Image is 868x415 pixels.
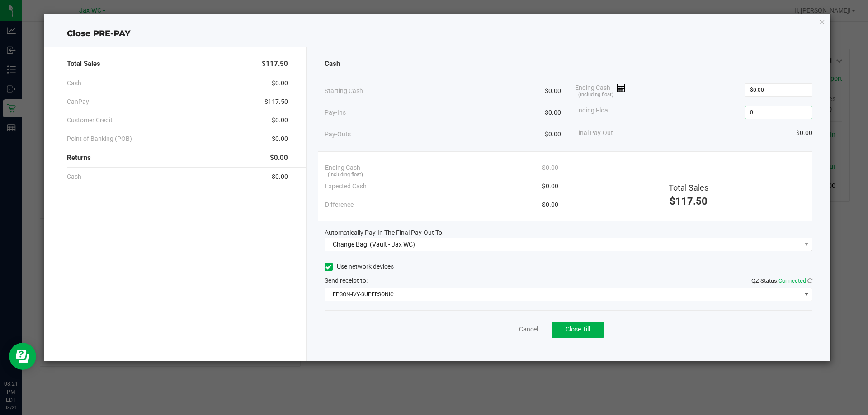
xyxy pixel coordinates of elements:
[333,241,367,248] span: Change Bag
[325,86,363,96] span: Starting Cash
[262,59,288,69] span: $117.50
[751,277,812,284] span: QZ Status:
[67,79,81,88] span: Cash
[519,325,538,334] a: Cancel
[325,163,360,173] span: Ending Cash
[325,59,340,69] span: Cash
[542,200,558,210] span: $0.00
[325,229,443,236] span: Automatically Pay-In The Final Pay-Out To:
[67,148,288,168] div: Returns
[272,79,288,88] span: $0.00
[669,183,708,192] span: Total Sales
[545,108,561,117] span: $0.00
[325,288,801,301] span: EPSON-IVY-SUPERSONIC
[272,116,288,125] span: $0.00
[545,130,561,139] span: $0.00
[272,172,288,182] span: $0.00
[578,91,613,99] span: (including float)
[325,262,394,271] label: Use network devices
[67,172,81,182] span: Cash
[325,108,346,117] span: Pay-Ins
[264,97,288,107] span: $117.50
[778,277,806,284] span: Connected
[575,106,610,119] span: Ending Float
[325,130,351,139] span: Pay-Outs
[575,83,626,97] span: Ending Cash
[542,182,558,191] span: $0.00
[545,86,561,96] span: $0.00
[325,200,354,210] span: Difference
[67,97,89,107] span: CanPay
[67,59,100,69] span: Total Sales
[552,322,604,338] button: Close Till
[272,134,288,144] span: $0.00
[328,171,363,179] span: (including float)
[796,128,812,138] span: $0.00
[566,326,590,333] span: Close Till
[542,163,558,173] span: $0.00
[575,128,613,138] span: Final Pay-Out
[670,196,708,207] span: $117.50
[67,134,132,144] span: Point of Banking (POB)
[370,241,415,248] span: (Vault - Jax WC)
[44,28,831,40] div: Close PRE-PAY
[67,116,113,125] span: Customer Credit
[9,343,36,370] iframe: Resource center
[270,153,288,163] span: $0.00
[325,277,368,284] span: Send receipt to:
[325,182,367,191] span: Expected Cash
